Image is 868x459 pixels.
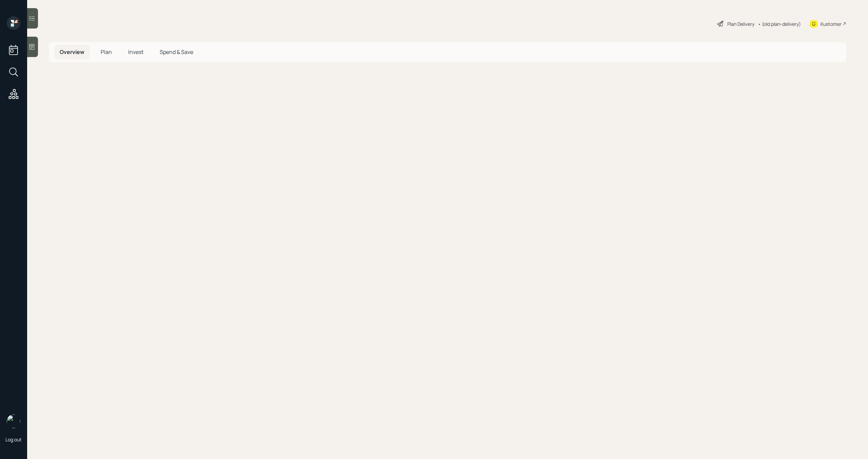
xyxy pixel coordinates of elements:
div: Plan Delivery [727,20,754,27]
span: Invest [128,48,143,56]
span: Overview [60,48,84,56]
span: Plan [101,48,112,56]
div: Log out [5,436,22,443]
img: michael-russo-headshot.png [7,415,20,428]
div: • (old plan-delivery) [758,20,801,27]
span: Spend & Save [160,48,193,56]
div: Kustomer [821,20,842,27]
